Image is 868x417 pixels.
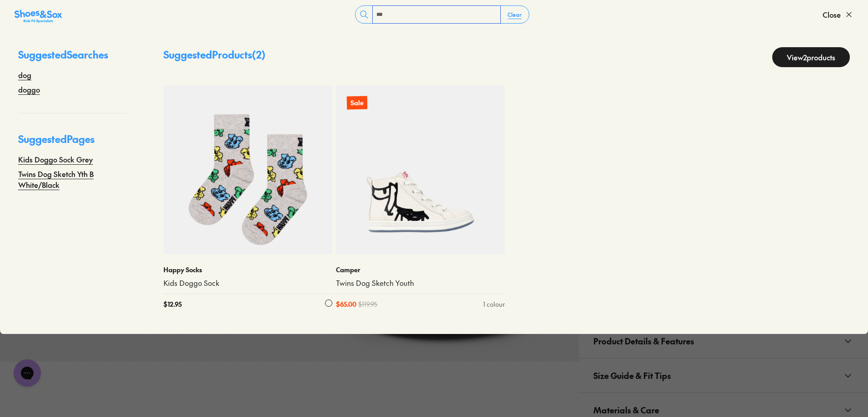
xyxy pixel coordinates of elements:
img: SNS_Logo_Responsive.svg [15,9,62,24]
button: Close [823,5,853,25]
a: Kids Doggo Sock [163,278,332,288]
span: $ 119.95 [358,299,377,309]
span: Close [823,9,841,20]
a: Sale [336,85,505,254]
a: Twins Dog Sketch Youth [336,278,505,288]
span: $ 65.00 [336,299,356,309]
button: Size Guide & Fit Tips [579,358,868,392]
div: 1 colour [483,299,505,309]
iframe: Gorgias live chat messenger [9,356,45,390]
a: Shoes &amp; Sox [15,7,62,22]
a: dog [18,69,31,80]
button: Clear [500,6,529,23]
a: View2products [772,47,850,67]
span: Size Guide & Fit Tips [593,362,671,389]
p: Suggested Products [163,47,266,67]
p: Suggested Searches [18,47,127,69]
p: Camper [336,265,505,275]
a: Kids Doggo Sock Grey [18,154,93,165]
a: doggo [18,84,40,95]
span: ( 2 ) [252,48,266,61]
p: Sale [347,96,367,110]
a: Twins Dog Sketch Yth B White/Black [18,168,127,190]
span: $ 12.95 [163,299,182,309]
p: Happy Socks [163,265,332,275]
button: Product Details & Features [579,324,868,358]
span: Product Details & Features [593,328,694,354]
p: Suggested Pages [18,132,127,154]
